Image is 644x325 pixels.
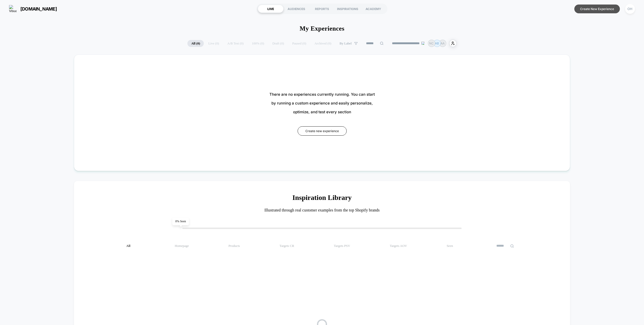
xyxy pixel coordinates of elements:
[309,5,335,13] div: REPORTS
[340,41,352,45] span: By Label
[258,5,284,13] div: LIVE
[9,5,17,13] img: Visually logo
[390,244,407,248] span: Targets AOV
[8,5,58,13] button: [DOMAIN_NAME]
[334,244,350,248] span: Targets PSV
[447,244,453,248] span: Seen
[126,244,135,248] span: All
[335,5,360,13] div: INSPIRATIONS
[429,41,434,45] p: NC
[175,244,189,248] span: Homepage
[172,218,189,225] span: 0 % Seen
[269,90,375,116] span: There are no experiences currently running. You can start by running a custom experience and easi...
[440,41,445,45] p: AA
[360,5,386,13] div: ACADEMY
[284,5,309,13] div: AUDIENCES
[300,25,344,32] h1: My Experiences
[228,244,240,248] span: Products
[89,194,555,202] h3: Inspiration Library
[624,4,636,14] button: OH
[574,5,620,13] button: Create New Experience
[421,42,424,45] img: end
[89,208,555,212] h4: Illustrated through real customer examples from the top Shopify brands
[435,41,439,45] p: AB
[187,40,204,47] span: All ( 0 )
[279,244,294,248] span: Targets CR
[298,126,347,136] button: Create new experience
[20,6,57,12] span: [DOMAIN_NAME]
[625,4,635,14] div: OH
